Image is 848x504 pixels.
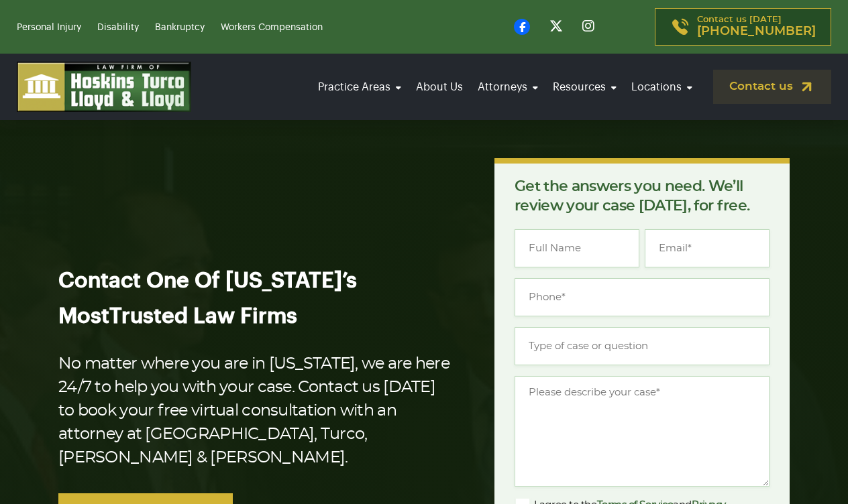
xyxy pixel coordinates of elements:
img: logo [17,62,191,112]
a: Disability [97,23,139,32]
a: Practice Areas [314,68,405,106]
input: Email* [645,229,770,267]
a: Resources [549,68,621,106]
span: Contact One Of [US_STATE]’s [58,270,357,292]
span: [PHONE_NUMBER] [697,25,816,38]
span: Most [58,306,109,327]
input: Phone* [515,278,770,316]
a: Bankruptcy [155,23,205,32]
a: Contact us [713,70,831,104]
p: No matter where you are in [US_STATE], we are here 24/7 to help you with your case. Contact us [D... [58,353,452,470]
a: About Us [412,68,467,106]
input: Type of case or question [515,327,770,365]
span: Trusted Law Firms [109,306,297,327]
p: Get the answers you need. We’ll review your case [DATE], for free. [515,177,770,216]
a: Workers Compensation [221,23,323,32]
a: Contact us [DATE][PHONE_NUMBER] [655,8,831,46]
p: Contact us [DATE] [697,15,816,38]
a: Locations [627,68,696,106]
a: Personal Injury [17,23,81,32]
input: Full Name [515,229,639,267]
a: Attorneys [474,68,542,106]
